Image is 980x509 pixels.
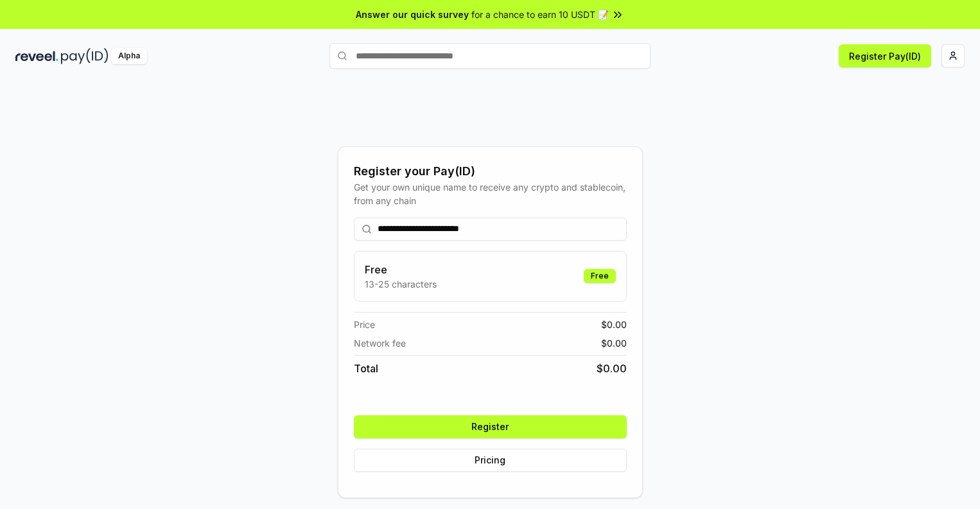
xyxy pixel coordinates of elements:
[354,318,375,331] span: Price
[471,8,609,21] span: for a chance to earn 10 USDT 📝
[61,48,109,64] img: pay_id
[111,48,147,64] div: Alpha
[354,180,627,207] div: Get your own unique name to receive any crypto and stablecoin, from any chain
[15,48,58,64] img: reveel_dark
[356,8,469,21] span: Answer our quick survey
[354,336,406,350] span: Network fee
[584,269,616,283] div: Free
[601,318,627,331] span: $ 0.00
[365,277,437,291] p: 13-25 characters
[597,361,627,376] span: $ 0.00
[601,336,627,350] span: $ 0.00
[354,361,378,376] span: Total
[365,262,437,277] h3: Free
[839,44,931,67] button: Register Pay(ID)
[354,162,627,180] div: Register your Pay(ID)
[354,449,627,472] button: Pricing
[354,415,627,438] button: Register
